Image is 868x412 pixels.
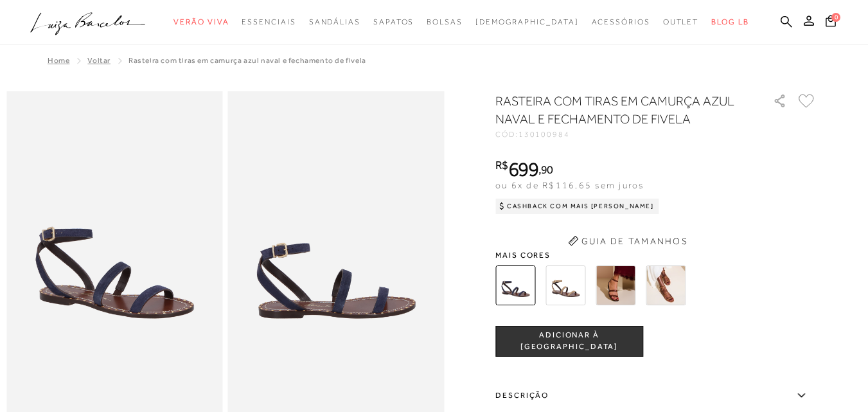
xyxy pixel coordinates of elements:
button: ADICIONAR À [GEOGRAPHIC_DATA] [495,326,643,357]
a: noSubCategoriesText [242,10,296,34]
span: 90 [541,163,553,176]
img: RASTEIRA COM TIRAS EM COURO CARAMELO E FECHAMENTO DE FIVELA [646,265,686,305]
h1: RASTEIRA COM TIRAS EM CAMURÇA AZUL NAVAL E FECHAMENTO DE FIVELA [495,92,736,128]
a: noSubCategoriesText [373,10,414,34]
a: noSubCategoriesText [173,10,229,34]
span: Outlet [663,17,699,26]
span: Acessórios [592,17,650,26]
span: 0 [831,13,840,22]
a: noSubCategoriesText [663,10,699,34]
img: RASTEIRA COM TIRAS EM CAMURÇA BEGE FENDI E FECHAMENTO DE FIVELA [545,265,585,305]
span: BLOG LB [711,17,748,26]
span: [DEMOGRAPHIC_DATA] [475,17,579,26]
a: Home [48,56,69,65]
span: ADICIONAR À [GEOGRAPHIC_DATA] [496,330,642,352]
div: Cashback com Mais [PERSON_NAME] [495,199,659,214]
span: 130100984 [518,130,570,139]
span: Sapatos [373,17,414,26]
a: Voltar [87,56,111,65]
span: Bolsas [427,17,463,26]
button: 0 [822,14,840,31]
img: RASTEIRA COM TIRAS EM CAMURÇA CAFÉ E FECHAMENTO DE FIVELA [596,265,635,305]
div: CÓD: [495,130,752,138]
span: Verão Viva [173,17,229,26]
span: RASTEIRA COM TIRAS EM CAMURÇA AZUL NAVAL E FECHAMENTO DE FIVELA [128,56,366,65]
span: Sandálias [309,17,360,26]
button: Guia de Tamanhos [563,231,692,251]
a: noSubCategoriesText [475,10,579,34]
a: BLOG LB [711,10,748,34]
i: , [538,164,553,175]
a: noSubCategoriesText [592,10,650,34]
a: noSubCategoriesText [427,10,463,34]
span: ou 6x de R$116,65 sem juros [495,180,644,190]
a: noSubCategoriesText [309,10,360,34]
span: Essenciais [242,17,296,26]
span: 699 [508,157,538,181]
i: R$ [495,159,508,171]
span: Mais cores [495,251,817,259]
img: RASTEIRA COM TIRAS EM CAMURÇA AZUL NAVAL E FECHAMENTO DE FIVELA [495,265,535,305]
